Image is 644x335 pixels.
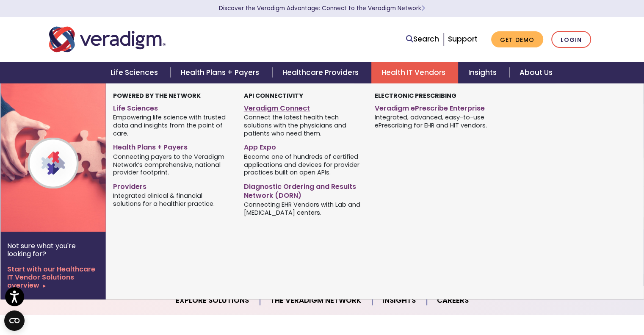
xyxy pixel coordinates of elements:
span: Become one of hundreds of certified applications and devices for provider practices built on open... [244,152,362,177]
a: App Expo [244,140,362,152]
a: Discover the Veradigm Advantage: Connect to the Veradigm NetworkLearn More [219,4,425,12]
a: Diagnostic Ordering and Results Network (DORN) [244,179,362,200]
span: Integrated clinical & financial solutions for a healthier practice. [113,191,231,208]
span: Integrated, advanced, easy-to-use ePrescribing for EHR and HIT vendors. [375,113,493,130]
a: Insights [372,290,427,311]
a: Healthcare Providers [272,62,371,83]
img: Veradigm logo [49,25,166,53]
a: Health IT Vendors [371,62,458,83]
a: Health Plans + Payers [113,140,231,152]
a: Careers [427,290,479,311]
a: Insights [458,62,509,83]
strong: Powered by the Network [113,91,201,100]
img: Veradigm Network [0,83,137,232]
a: About Us [509,62,563,83]
a: Explore Solutions [166,290,260,311]
span: Connecting EHR Vendors with Lab and [MEDICAL_DATA] centers. [244,200,362,217]
button: Open CMP widget [4,310,25,331]
a: Health Plans + Payers [171,62,272,83]
a: Life Sciences [113,101,231,113]
a: Life Sciences [100,62,171,83]
a: Providers [113,179,231,191]
p: Not sure what you're looking for? [7,242,99,258]
span: Connecting payers to the Veradigm Network’s comprehensive, national provider footprint. [113,152,231,177]
a: Get Demo [491,31,543,48]
span: Learn More [421,4,425,12]
a: The Veradigm Network [260,290,372,311]
strong: API Connectivity [244,91,303,100]
a: Veradigm ePrescribe Enterprise [375,101,493,113]
a: Search [406,33,439,45]
strong: Electronic Prescribing [375,91,456,100]
a: Login [551,31,591,48]
a: Veradigm Connect [244,101,362,113]
a: Start with our Healthcare IT Vendor Solutions overview [7,265,99,290]
a: Support [448,34,478,44]
span: Connect the latest health tech solutions with the physicians and patients who need them. [244,113,362,138]
span: Empowering life science with trusted data and insights from the point of care. [113,113,231,138]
